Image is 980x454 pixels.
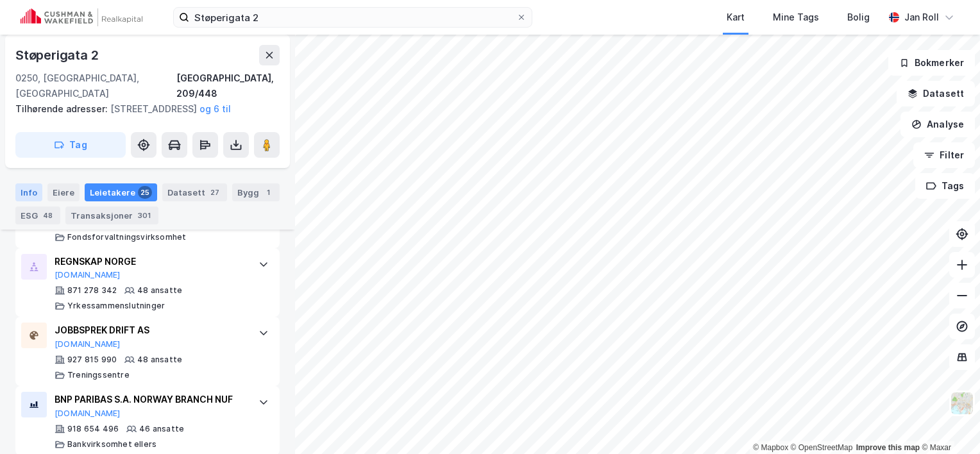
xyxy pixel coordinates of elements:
div: Kart [727,10,745,25]
img: Z [950,391,974,416]
div: 0250, [GEOGRAPHIC_DATA], [GEOGRAPHIC_DATA] [15,71,176,101]
img: cushman-wakefield-realkapital-logo.202ea83816669bd177139c58696a8fa1.svg [21,8,142,26]
button: Filter [913,142,975,168]
div: Jan Roll [904,10,939,25]
button: [DOMAIN_NAME] [55,270,121,280]
div: Eiere [47,183,80,201]
div: Bygg [232,183,280,201]
div: 871 278 342 [67,285,117,296]
input: Søk på adresse, matrikkel, gårdeiere, leietakere eller personer [189,8,516,27]
div: BNP PARIBAS S.A. NORWAY BRANCH NUF [55,392,246,407]
div: Bolig [847,10,870,25]
a: Mapbox [753,443,788,452]
div: 25 [138,186,152,199]
button: [DOMAIN_NAME] [55,339,121,349]
div: 927 815 990 [67,355,117,365]
a: OpenStreetMap [791,443,853,452]
div: [GEOGRAPHIC_DATA], 209/448 [176,71,280,101]
div: Bankvirksomhet ellers [67,439,156,450]
div: Info [15,183,42,201]
span: Tilhørende adresser: [15,103,110,114]
div: ESG [15,206,60,224]
div: Treningssentre [67,370,130,380]
div: 1 [262,186,275,199]
div: REGNSKAP NORGE [55,254,246,269]
div: 301 [135,209,153,222]
div: 48 ansatte [137,285,182,296]
div: Datasett [162,183,227,201]
div: 48 [40,209,55,222]
iframe: Chat Widget [916,392,980,454]
div: [STREET_ADDRESS] [15,101,269,117]
button: Tags [915,173,975,199]
a: Improve this map [856,443,920,452]
div: Fondsforvaltningsvirksomhet [67,232,186,242]
div: 46 ansatte [139,424,184,434]
button: Tag [15,132,126,158]
div: Leietakere [85,183,157,201]
div: Transaksjoner [65,206,158,224]
div: Støperigata 2 [15,45,101,65]
div: 27 [208,186,222,199]
div: 918 654 496 [67,424,119,434]
div: 48 ansatte [137,355,182,365]
div: Mine Tags [773,10,819,25]
div: JOBBSPREK DRIFT AS [55,323,246,338]
button: [DOMAIN_NAME] [55,408,121,419]
button: Bokmerker [888,50,975,76]
button: Datasett [897,81,975,106]
button: Analyse [900,112,975,137]
div: Yrkessammenslutninger [67,301,165,311]
div: Kontrollprogram for chat [916,392,980,454]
